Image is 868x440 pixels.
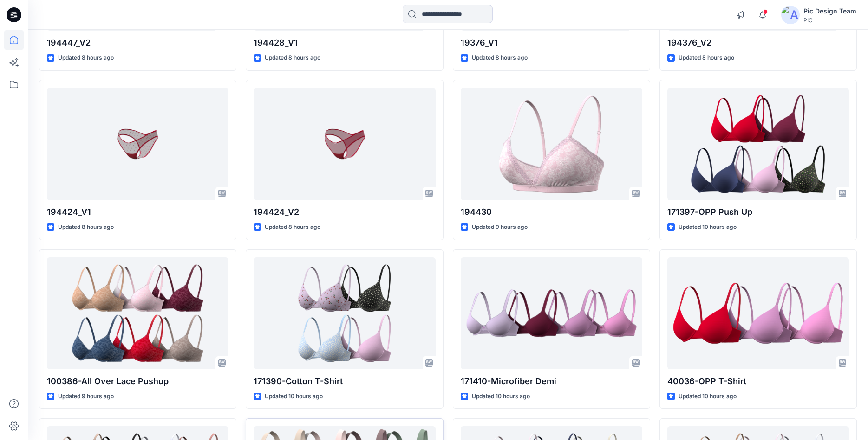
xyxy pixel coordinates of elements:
p: 194428_V1 [254,36,435,49]
p: 194447_V2 [47,36,228,49]
p: Updated 8 hours ago [472,53,528,63]
div: Pic Design Team [803,6,856,17]
p: Updated 10 hours ago [679,392,737,401]
img: avatar [781,6,800,24]
p: 194424_V2 [254,206,435,219]
p: 171397-OPP Push Up [667,206,849,219]
p: Updated 9 hours ago [58,392,114,401]
p: Updated 10 hours ago [265,392,323,401]
p: 194424_V1 [47,206,228,219]
a: 171390-Cotton T-Shirt [254,257,435,369]
p: 40036-OPP T-Shirt [667,375,849,388]
p: Updated 8 hours ago [58,222,114,232]
p: Updated 8 hours ago [265,53,320,63]
a: 40036-OPP T-Shirt [667,257,849,369]
p: Updated 8 hours ago [58,53,114,63]
a: 171410-Microfiber Demi [461,257,642,369]
a: 194424_V1 [47,88,228,200]
p: 19376_V1 [461,36,642,49]
p: Updated 8 hours ago [265,222,320,232]
p: Updated 8 hours ago [679,53,734,63]
a: 194424_V2 [254,88,435,200]
div: PIC [803,17,856,24]
p: Updated 9 hours ago [472,222,528,232]
a: 194430 [461,88,642,200]
p: 171390-Cotton T-Shirt [254,375,435,388]
p: 194376_V2 [667,36,849,49]
p: 171410-Microfiber Demi [461,375,642,388]
a: 171397-OPP Push Up [667,88,849,200]
a: 100386-All Over Lace Pushup [47,257,228,369]
p: Updated 10 hours ago [679,222,737,232]
p: 100386-All Over Lace Pushup [47,375,228,388]
p: Updated 10 hours ago [472,392,530,401]
p: 194430 [461,206,642,219]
